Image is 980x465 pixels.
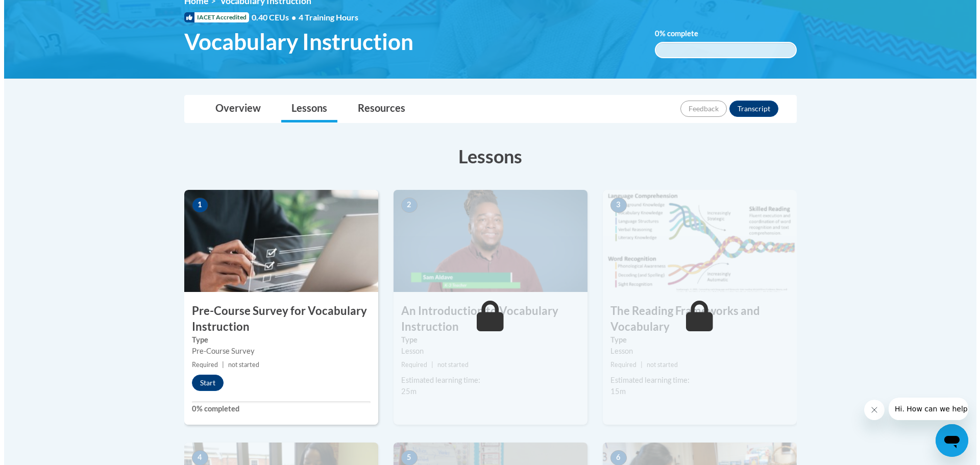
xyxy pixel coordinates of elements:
[427,361,429,369] span: |
[188,198,204,213] span: 1
[397,198,413,213] span: 2
[295,12,354,22] span: 4 Training Hours
[188,334,366,346] label: Type
[248,12,295,23] span: 0.40 CEUs
[885,398,964,420] iframe: Message from company
[643,361,674,369] span: not started
[606,346,785,357] div: Lesson
[606,334,785,346] label: Type
[180,12,245,22] span: IACET Accredited
[188,403,366,414] label: 0% completed
[218,361,220,369] span: |
[397,375,576,386] div: Estimated learning time:
[224,361,255,369] span: not started
[397,387,412,396] span: 25m
[860,400,880,420] iframe: Close message
[389,303,583,335] h3: An Introduction to Vocabulary Instruction
[344,95,411,123] a: Resources
[180,143,793,169] h3: Lessons
[606,198,623,213] span: 3
[651,28,709,39] label: % complete
[6,7,83,15] span: Hi. How can we help?
[651,29,655,38] span: 0
[636,361,639,369] span: |
[606,361,632,369] span: Required
[676,101,723,117] button: Feedback
[389,190,583,292] img: Course Image
[606,387,622,396] span: 15m
[606,375,785,386] div: Estimated learning time:
[201,95,267,123] a: Overview
[725,101,774,117] button: Transcript
[180,190,374,292] img: Course Image
[397,361,423,369] span: Required
[599,190,793,292] img: Course Image
[180,303,374,335] h3: Pre-Course Survey for Vocabulary Instruction
[599,303,793,335] h3: The Reading Frameworks and Vocabulary
[277,95,333,123] a: Lessons
[932,424,964,457] iframe: Button to launch messaging window
[188,346,366,357] div: Pre-Course Survey
[188,361,214,369] span: Required
[188,375,219,391] button: Start
[287,12,292,22] span: •
[180,28,409,55] span: Vocabulary Instruction
[397,334,576,346] label: Type
[397,346,576,357] div: Lesson
[433,361,464,369] span: not started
